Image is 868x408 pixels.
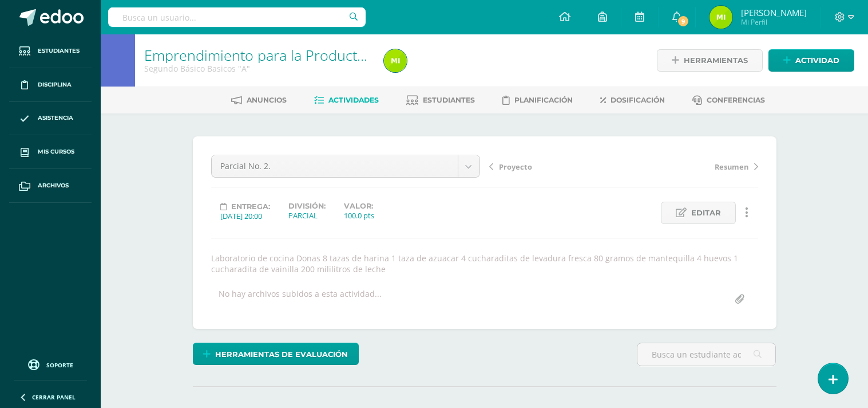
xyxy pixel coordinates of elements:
span: Estudiantes [423,96,475,104]
a: Conferencias [692,91,765,109]
a: Soporte [14,356,87,372]
img: ad1c524e53ec0854ffe967ebba5dabc8.png [710,6,732,29]
span: Estudiantes [38,46,80,56]
span: Actividades [328,96,379,104]
a: Archivos [9,169,92,203]
span: 9 [677,15,689,28]
span: Disciplina [38,80,72,89]
span: Resumen [715,162,748,172]
a: Planificación [502,91,573,109]
a: Actividad [768,49,854,72]
span: [PERSON_NAME] [741,7,807,18]
span: Herramientas de evaluación [215,344,348,365]
input: Busca un usuario... [108,7,366,27]
label: Valor: [344,202,374,210]
label: División: [288,202,326,210]
span: Actividad [795,50,839,71]
div: Laboratorio de cocina Donas 8 tazas de harina 1 taza de azuacar 4 cucharaditas de levadura fresca... [207,253,763,274]
a: Estudiantes [9,34,92,68]
span: Archivos [38,181,69,190]
a: Disciplina [9,68,92,102]
a: Dosificación [600,91,665,109]
a: Resumen [624,160,758,172]
span: Editar [691,202,721,223]
span: Soporte [46,361,73,369]
span: Asistencia [38,113,73,123]
a: Emprendimiento para la Productividad [144,45,395,65]
span: Mis cursos [38,147,74,156]
div: 100.0 pts [344,210,374,221]
img: ad1c524e53ec0854ffe967ebba5dabc8.png [384,49,407,72]
span: Proyecto [499,162,532,172]
a: Asistencia [9,102,92,136]
span: Conferencias [707,96,765,104]
span: Parcial No. 2. [220,155,449,177]
span: Herramientas [684,50,748,71]
span: Mi Perfil [741,17,807,27]
h1: Emprendimiento para la Productividad [144,47,370,63]
div: [DATE] 20:00 [220,211,270,221]
a: Actividades [314,91,379,109]
a: Herramientas [657,49,763,72]
a: Estudiantes [406,91,475,109]
a: Mis cursos [9,135,92,169]
div: No hay archivos subidos a esta actividad... [219,288,382,311]
a: Anuncios [231,91,287,109]
div: Segundo Básico Basicos 'A' [144,63,370,74]
a: Proyecto [489,160,624,172]
span: Cerrar panel [32,393,76,401]
span: Planificación [514,96,573,104]
span: Entrega: [231,202,270,211]
input: Busca un estudiante aquí... [637,343,775,366]
a: Parcial No. 2. [212,155,479,177]
div: PARCIAL [288,210,326,221]
span: Dosificación [611,96,665,104]
a: Herramientas de evaluación [193,343,359,365]
span: Anuncios [247,96,287,104]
